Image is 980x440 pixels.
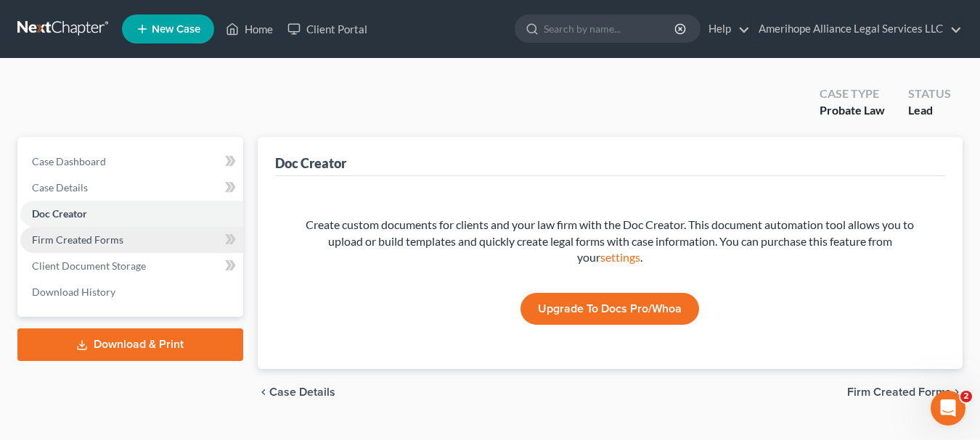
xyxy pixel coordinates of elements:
[258,386,269,398] i: chevron_left
[219,16,280,42] a: Home
[32,286,115,298] span: Download History
[20,227,243,253] a: Firm Created Forms
[20,175,243,201] a: Case Details
[32,207,87,220] span: Doc Creator
[152,24,200,35] span: New Case
[20,201,243,227] a: Doc Creator
[751,16,962,42] a: Amerihope Alliance Legal Services LLC
[960,391,972,402] span: 2
[908,102,951,119] div: Lead
[20,253,243,279] a: Client Document Storage
[701,16,750,42] a: Help
[951,386,963,398] i: chevron_right
[258,386,335,398] button: chevron_left Case Details
[32,233,123,246] span: Firm Created Forms
[275,154,346,172] div: Doc Creator
[520,293,699,325] a: Upgrade to Docs Pro/Whoa
[847,386,963,398] button: Firm Created Forms chevron_right
[32,260,146,272] span: Client Document Storage
[269,386,335,398] span: Case Details
[544,15,677,42] input: Search by name...
[908,86,951,102] div: Status
[32,181,88,194] span: Case Details
[847,386,951,398] span: Firm Created Forms
[600,250,640,264] a: settings
[298,217,923,267] div: Create custom documents for clients and your law firm with the Doc Creator. This document automat...
[20,279,243,305] a: Download History
[820,102,885,119] div: Probate Law
[820,86,885,102] div: Case Type
[17,328,243,361] a: Download & Print
[280,16,375,42] a: Client Portal
[20,149,243,175] a: Case Dashboard
[32,155,106,167] span: Case Dashboard
[931,391,965,426] iframe: Intercom live chat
